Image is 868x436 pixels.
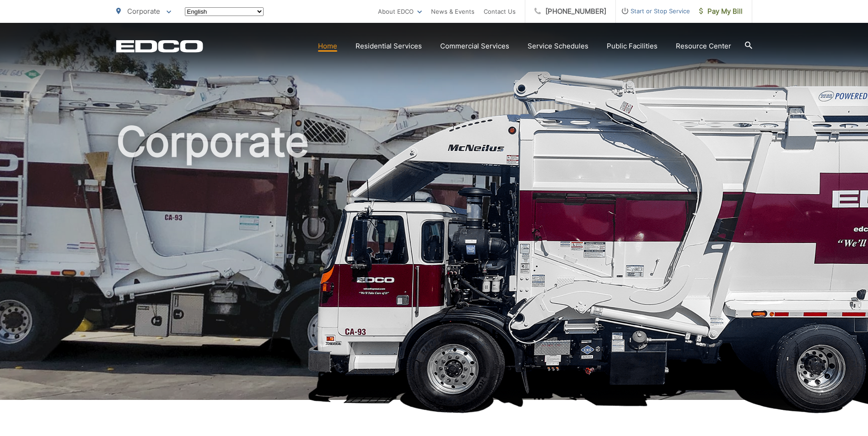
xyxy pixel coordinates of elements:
[431,6,474,17] a: News & Events
[607,41,658,52] a: Public Facilities
[116,119,752,408] h1: Corporate
[440,41,509,52] a: Commercial Services
[528,41,588,52] a: Service Schedules
[318,41,337,52] a: Home
[378,6,422,17] a: About EDCO
[356,41,422,52] a: Residential Services
[127,7,160,16] span: Corporate
[699,6,743,17] span: Pay My Bill
[116,40,203,53] a: EDCD logo. Return to the homepage.
[676,41,731,52] a: Resource Center
[185,7,264,16] select: Select a language
[484,6,516,17] a: Contact Us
